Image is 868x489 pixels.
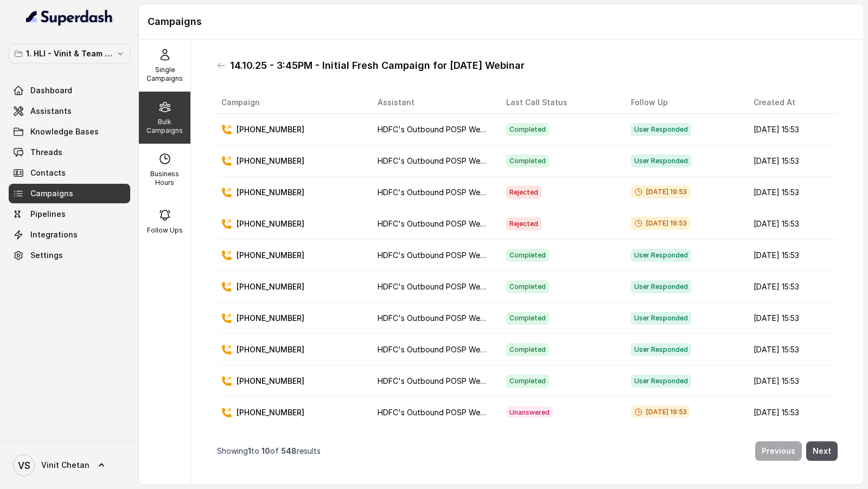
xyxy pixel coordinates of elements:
[631,217,690,230] span: [DATE] 19:53
[631,280,691,293] span: User Responded
[745,334,838,365] td: [DATE] 15:53
[745,92,838,114] th: Created At
[237,313,304,324] p: [PHONE_NUMBER]
[143,170,186,187] p: Business Hours
[506,280,549,293] span: Completed
[9,163,130,183] a: Contacts
[755,441,802,461] button: Previous
[378,313,567,323] span: HDFC's Outbound POSP Webinar Outreach AI Agent
[30,85,72,96] span: Dashboard
[378,219,567,228] span: HDFC's Outbound POSP Webinar Outreach AI Agent
[41,460,90,471] span: Vinit Chetan
[378,125,567,134] span: HDFC's Outbound POSP Webinar Outreach AI Agent
[378,282,567,291] span: HDFC's Outbound POSP Webinar Outreach AI Agent
[9,81,130,100] a: Dashboard
[631,375,691,388] span: User Responded
[143,66,186,83] p: Single Campaigns
[506,343,549,356] span: Completed
[30,250,63,261] span: Settings
[237,407,304,418] p: [PHONE_NUMBER]
[745,365,838,397] td: [DATE] 15:53
[745,177,838,208] td: [DATE] 15:53
[631,249,691,262] span: User Responded
[237,218,304,229] p: [PHONE_NUMBER]
[30,209,66,220] span: Pipelines
[237,376,304,387] p: [PHONE_NUMBER]
[26,47,113,60] p: 1. HLI - Vinit & Team Workspace
[9,225,130,244] a: Integrations
[143,118,186,135] p: Bulk Campaigns
[631,123,691,136] span: User Responded
[237,156,304,166] p: [PHONE_NUMBER]
[378,156,567,165] span: HDFC's Outbound POSP Webinar Outreach AI Agent
[237,344,304,355] p: [PHONE_NUMBER]
[30,188,73,199] span: Campaigns
[9,101,130,121] a: Assistants
[806,441,838,461] button: Next
[237,281,304,292] p: [PHONE_NUMBER]
[9,204,130,224] a: Pipelines
[506,375,549,388] span: Completed
[745,145,838,177] td: [DATE] 15:53
[217,92,369,114] th: Campaign
[30,106,72,117] span: Assistants
[237,250,304,261] p: [PHONE_NUMBER]
[9,44,130,63] button: 1. HLI - Vinit & Team Workspace
[369,92,497,114] th: Assistant
[30,147,62,158] span: Threads
[30,126,99,137] span: Knowledge Bases
[30,168,66,178] span: Contacts
[745,208,838,240] td: [DATE] 15:53
[230,57,525,74] h1: 14.10.25 - 3:45PM - Initial Fresh Campaign for [DATE] Webinar
[506,406,553,419] span: Unanswered
[378,188,567,197] span: HDFC's Outbound POSP Webinar Outreach AI Agent
[217,435,838,467] nav: Pagination
[378,250,567,260] span: HDFC's Outbound POSP Webinar Outreach AI Agent
[18,460,30,471] text: VS
[237,124,304,135] p: [PHONE_NUMBER]
[745,240,838,271] td: [DATE] 15:53
[9,122,130,141] a: Knowledge Bases
[217,446,321,456] p: Showing to of results
[9,246,130,265] a: Settings
[261,446,270,455] span: 10
[506,155,549,168] span: Completed
[506,186,541,199] span: Rejected
[147,226,183,235] p: Follow Ups
[9,184,130,203] a: Campaigns
[30,229,78,240] span: Integrations
[506,123,549,136] span: Completed
[497,92,622,114] th: Last Call Status
[745,397,838,428] td: [DATE] 15:53
[248,446,251,455] span: 1
[378,376,567,385] span: HDFC's Outbound POSP Webinar Outreach AI Agent
[378,408,567,417] span: HDFC's Outbound POSP Webinar Outreach AI Agent
[745,303,838,334] td: [DATE] 15:53
[237,187,304,198] p: [PHONE_NUMBER]
[9,450,130,480] a: Vinit Chetan
[506,217,541,230] span: Rejected
[631,312,691,325] span: User Responded
[631,155,691,168] span: User Responded
[378,345,567,354] span: HDFC's Outbound POSP Webinar Outreach AI Agent
[506,249,549,262] span: Completed
[26,9,113,26] img: light.svg
[745,114,838,145] td: [DATE] 15:53
[506,312,549,325] span: Completed
[631,343,691,356] span: User Responded
[631,406,690,419] span: [DATE] 19:53
[622,92,745,114] th: Follow Up
[9,143,130,162] a: Threads
[148,13,855,30] h1: Campaigns
[631,185,690,198] span: [DATE] 19:53
[281,446,297,455] span: 548
[745,271,838,303] td: [DATE] 15:53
